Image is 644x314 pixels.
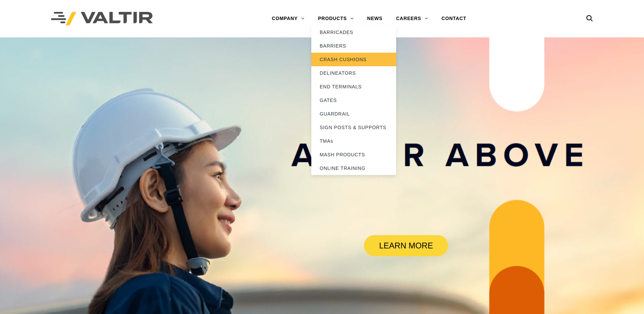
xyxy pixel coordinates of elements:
a: END TERMINALS [311,80,396,93]
a: GUARDRAIL [311,107,396,121]
a: GATES [311,93,396,107]
a: CAREERS [389,12,435,25]
a: SIGN POSTS & SUPPORTS [311,121,396,134]
a: TMAs [311,134,396,148]
a: DELINEATORS [311,66,396,80]
a: BARRIERS [311,39,396,53]
a: CRASH CUSHIONS [311,53,396,66]
a: NEWS [361,12,389,25]
a: COMPANY [265,12,311,25]
a: PRODUCTS [311,12,361,25]
a: ONLINE TRAINING [311,161,396,175]
a: CONTACT [435,12,473,25]
a: MASH PRODUCTS [311,148,396,161]
a: LEARN MORE [364,235,448,256]
img: Valtir [51,12,153,26]
a: BARRICADES [311,25,396,39]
